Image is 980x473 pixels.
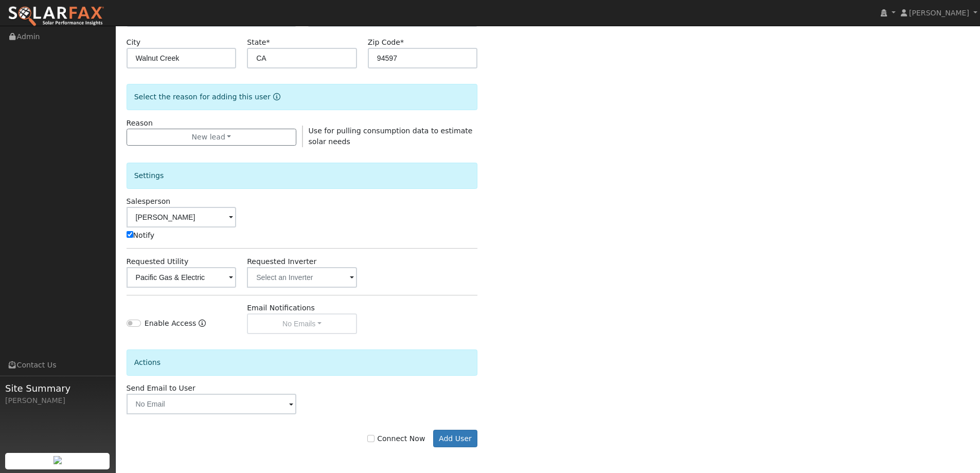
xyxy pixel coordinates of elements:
div: Settings [127,163,478,189]
label: City [127,37,141,48]
label: Requested Utility [127,256,189,267]
input: Select a User [127,207,237,227]
div: Actions [127,349,478,376]
label: Salesperson [127,196,171,207]
input: Notify [127,231,133,238]
span: Required [266,38,270,46]
label: Enable Access [145,318,197,329]
label: State [247,37,270,48]
div: Select the reason for adding this user [127,84,478,110]
span: [PERSON_NAME] [909,9,969,17]
input: Connect Now [367,435,375,442]
label: Requested Inverter [247,256,316,267]
div: [PERSON_NAME] [5,395,110,406]
label: Connect Now [367,433,425,444]
input: Select an Inverter [247,267,357,288]
img: SolarFax [8,6,104,27]
label: Reason [127,118,153,129]
label: Send Email to User [127,383,195,394]
span: Site Summary [5,381,110,395]
input: No Email [127,394,297,414]
label: Email Notifications [247,303,315,313]
a: Enable Access [199,318,206,334]
span: Required [400,38,404,46]
span: Use for pulling consumption data to estimate solar needs [309,127,473,146]
img: retrieve [54,456,62,464]
label: Notify [127,230,155,241]
button: New lead [127,129,297,146]
button: Add User [433,430,478,447]
a: Reason for new user [271,93,280,101]
label: Zip Code [368,37,404,48]
input: Select a Utility [127,267,237,288]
